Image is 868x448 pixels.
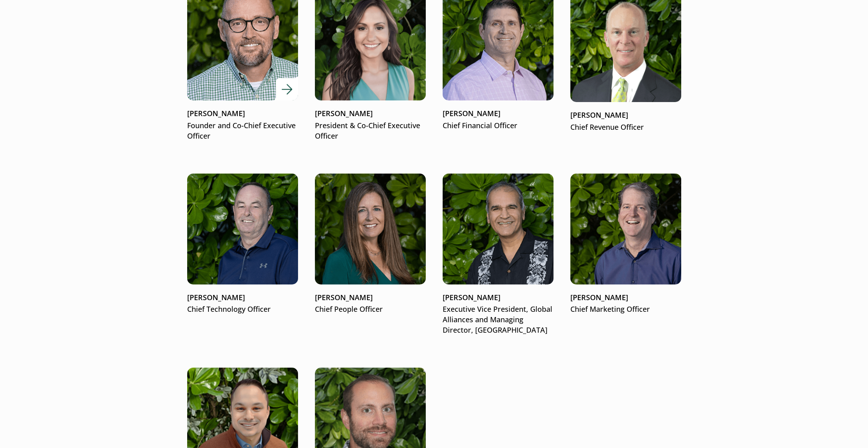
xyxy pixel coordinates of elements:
[187,304,298,315] p: Chief Technology Officer
[443,304,553,335] p: Executive Vice President, Global Alliances and Managing Director, [GEOGRAPHIC_DATA]
[443,293,553,303] p: [PERSON_NAME]
[315,174,426,315] a: Kim Hiler[PERSON_NAME]Chief People Officer
[443,174,553,284] img: Haresh Gangwani
[187,293,298,303] p: [PERSON_NAME]
[315,304,426,315] p: Chief People Officer
[187,174,298,284] img: Kevin Wilson
[187,121,298,141] p: Founder and Co-Chief Executive Officer
[187,174,298,315] a: Kevin Wilson[PERSON_NAME]Chief Technology Officer
[570,122,681,133] p: Chief Revenue Officer
[315,108,426,119] p: [PERSON_NAME]
[315,174,426,284] img: Kim Hiler
[570,304,681,315] p: Chief Marketing Officer
[315,121,426,141] p: President & Co-Chief Executive Officer
[570,174,681,315] a: Tom Russell[PERSON_NAME]Chief Marketing Officer
[315,293,426,303] p: [PERSON_NAME]
[443,108,553,119] p: [PERSON_NAME]
[443,121,553,131] p: Chief Financial Officer
[570,174,681,284] img: Tom Russell
[570,293,681,303] p: [PERSON_NAME]
[443,174,553,336] a: Haresh Gangwani[PERSON_NAME]Executive Vice President, Global Alliances and Managing Director, [GE...
[570,110,681,121] p: [PERSON_NAME]
[187,108,298,119] p: [PERSON_NAME]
